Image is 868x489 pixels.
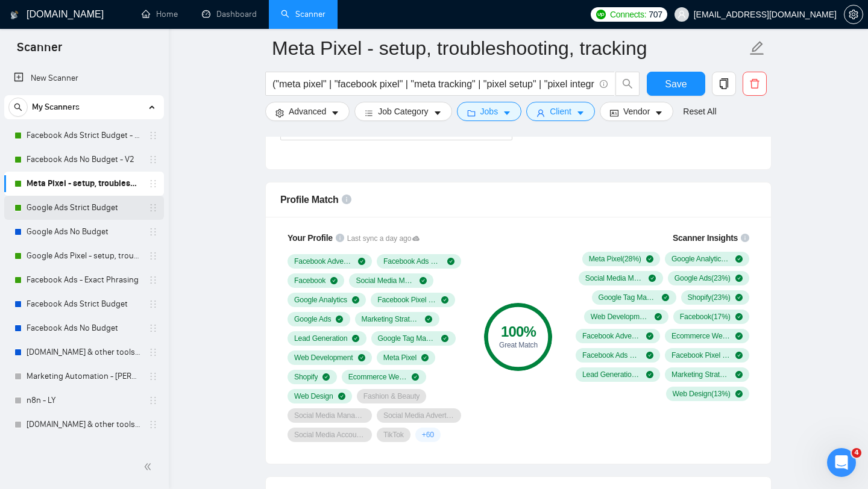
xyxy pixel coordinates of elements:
[647,72,705,96] button: Save
[331,108,339,117] span: caret-down
[342,195,351,204] span: info-circle
[743,72,767,96] button: delete
[294,276,325,285] span: Facebook
[27,268,141,292] a: Facebook Ads - Exact Phrasing
[585,273,644,283] span: Social Media Marketing ( 26 %)
[671,350,731,360] span: Facebook Pixel Setup & Optimization ( 13 %)
[649,8,662,21] span: 707
[433,108,442,117] span: caret-down
[480,105,498,118] span: Jobs
[582,331,641,341] span: Facebook Advertising ( 17 %)
[7,39,72,64] span: Scanner
[503,108,511,117] span: caret-down
[673,389,731,399] span: Web Design ( 13 %)
[27,316,141,340] a: Facebook Ads No Budget
[712,72,736,96] button: copy
[467,108,476,117] span: folder
[27,172,141,196] a: Meta Pixel - setup, troubleshooting, tracking
[294,314,331,324] span: Google Ads
[420,277,427,284] span: check-circle
[646,332,653,340] span: check-circle
[27,220,141,244] a: Google Ads No Budget
[844,10,863,19] span: setting
[610,8,646,21] span: Connects:
[678,10,686,19] span: user
[383,411,454,420] span: Social Media Advertising
[526,102,595,121] button: userClientcaret-down
[422,430,434,440] span: + 60
[852,448,861,458] span: 4
[281,9,325,19] a: searchScanner
[294,334,347,343] span: Lead Generation
[148,203,158,213] span: holder
[272,33,747,63] input: Scanner name...
[655,108,663,117] span: caret-down
[735,352,743,359] span: check-circle
[582,370,641,379] span: Lead Generation ( 13 %)
[741,234,749,242] span: info-circle
[484,325,552,339] div: 100 %
[623,105,650,118] span: Vendor
[363,391,420,401] span: Fashion & Beauty
[336,234,344,242] span: info-circle
[441,335,448,342] span: check-circle
[610,108,618,117] span: idcard
[27,388,141,413] a: n8n - LY
[265,102,350,121] button: settingAdvancedcaret-down
[688,293,731,302] span: Shopify ( 23 %)
[294,257,353,266] span: Facebook Advertising
[27,148,141,172] a: Facebook Ads No Budget - V2
[27,196,141,220] a: Google Ads Strict Budget
[294,353,353,363] span: Web Development
[148,396,158,405] span: holder
[294,295,347,305] span: Google Analytics
[671,254,731,264] span: Google Analytics ( 26 %)
[338,393,345,400] span: check-circle
[421,354,429,361] span: check-circle
[27,437,141,461] a: Marketing Automation - [PERSON_NAME]
[148,347,158,357] span: holder
[412,373,419,381] span: check-circle
[27,340,141,364] a: [DOMAIN_NAME] & other tools - [PERSON_NAME]
[735,332,743,340] span: check-circle
[844,5,863,24] button: setting
[591,312,650,322] span: Web Development ( 23 %)
[358,354,365,361] span: check-circle
[675,273,731,283] span: Google Ads ( 23 %)
[649,275,656,282] span: check-circle
[735,313,743,320] span: check-circle
[655,313,662,320] span: check-circle
[425,316,432,323] span: check-circle
[143,461,156,473] span: double-left
[294,430,365,440] span: Social Media Account Setup
[377,295,436,305] span: Facebook Pixel Setup & Optimization
[294,372,318,382] span: Shopify
[8,98,28,117] button: search
[148,131,158,140] span: holder
[365,108,373,117] span: bars
[148,299,158,309] span: holder
[662,294,669,301] span: check-circle
[10,5,19,25] img: logo
[27,364,141,388] a: Marketing Automation - [PERSON_NAME]
[294,391,333,401] span: Web Design
[352,296,359,304] span: check-circle
[447,258,454,265] span: check-circle
[589,254,641,264] span: Meta Pixel ( 28 %)
[27,123,141,148] a: Facebook Ads Strict Budget - V2
[383,430,404,440] span: TikTok
[671,331,731,341] span: Ecommerce Website Development ( 15 %)
[148,275,158,285] span: holder
[336,316,343,323] span: check-circle
[616,78,639,89] span: search
[288,233,333,243] span: Your Profile
[148,251,158,261] span: holder
[27,292,141,316] a: Facebook Ads Strict Budget
[148,227,158,237] span: holder
[272,76,594,92] input: Search Freelance Jobs...
[348,372,407,382] span: Ecommerce Website Development
[330,277,338,284] span: check-circle
[378,105,428,118] span: Job Category
[599,293,658,302] span: Google Tag Manager ( 23 %)
[352,335,359,342] span: check-circle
